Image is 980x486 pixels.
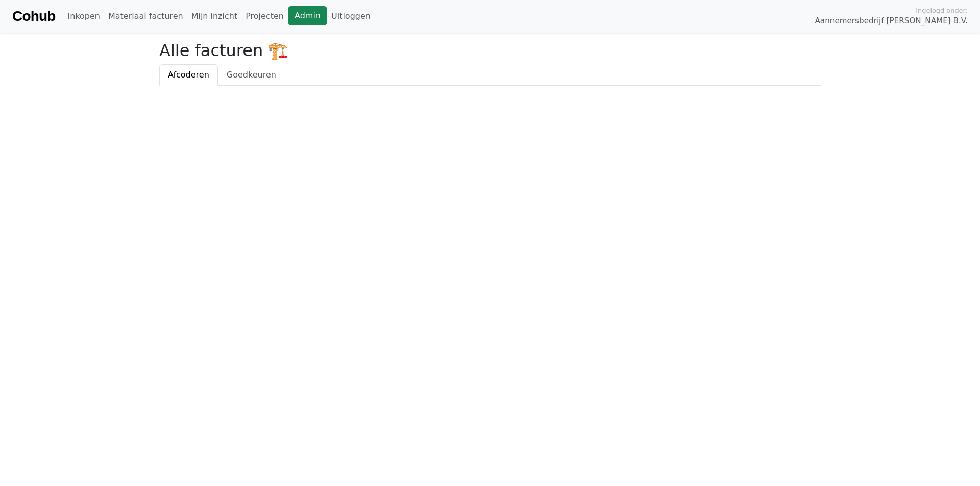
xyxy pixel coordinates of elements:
[327,6,375,27] a: Uitloggen
[63,6,104,27] a: Inkopen
[218,64,285,86] a: Goedkeuren
[187,6,242,27] a: Mijn inzicht
[168,70,209,80] span: Afcoderen
[159,41,821,60] h2: Alle facturen 🏗️
[227,70,276,80] span: Goedkeuren
[815,15,968,27] span: Aannemersbedrijf [PERSON_NAME] B.V.
[288,6,327,25] a: Admin
[241,6,288,27] a: Projecten
[916,6,968,15] span: Ingelogd onder:
[12,4,55,29] a: Cohub
[159,64,218,86] a: Afcoderen
[104,6,187,27] a: Materiaal facturen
